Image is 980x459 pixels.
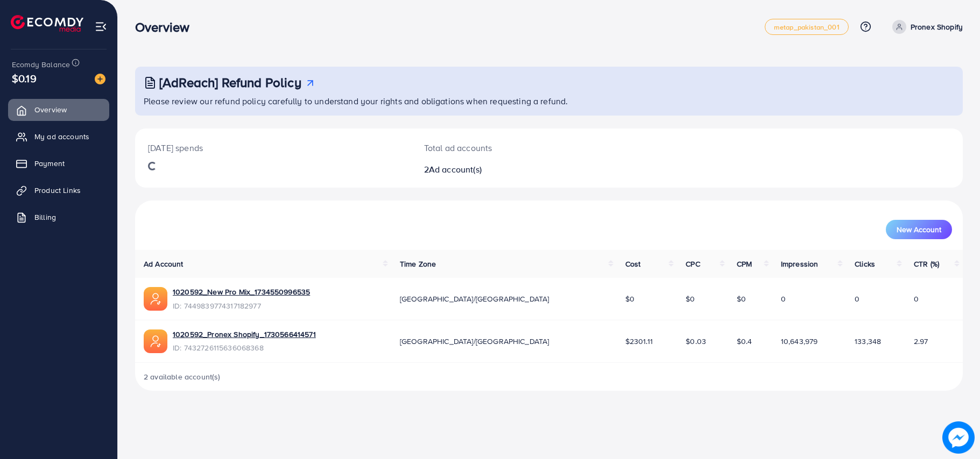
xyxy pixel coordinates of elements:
[781,293,786,304] span: 0
[911,20,963,33] p: Pronex Shopify
[686,293,695,304] span: $0
[12,59,70,70] span: Ecomdy Balance
[625,336,653,347] span: $2301.11
[946,425,971,450] img: image
[897,226,941,233] span: New Account
[34,212,56,223] span: Billing
[144,287,167,311] img: ic-ads-acc.e4c84228.svg
[625,259,641,269] span: Cost
[737,259,752,269] span: CPM
[12,70,37,86] span: $0.19
[400,259,436,269] span: Time Zone
[173,342,316,353] span: ID: 7432726115636068368
[400,336,549,347] span: [GEOGRAPHIC_DATA]/[GEOGRAPHIC_DATA]
[686,259,700,269] span: CPC
[173,329,316,340] a: 1020592_Pronex Shopify_1730566414571
[148,141,398,154] p: [DATE] spends
[914,336,928,347] span: 2.97
[914,259,939,269] span: CTR (%)
[11,15,83,32] img: logo
[144,259,184,269] span: Ad Account
[144,329,167,353] img: ic-ads-acc.e4c84228.svg
[625,293,634,304] span: $0
[144,95,956,107] p: Please review our refund policy carefully to understand your rights and obligations when requesti...
[400,293,549,304] span: [GEOGRAPHIC_DATA]/[GEOGRAPHIC_DATA]
[34,185,81,196] span: Product Links
[8,180,109,201] a: Product Links
[737,336,752,347] span: $0.4
[429,163,482,175] span: Ad account(s)
[424,141,605,154] p: Total ad accounts
[774,24,840,31] span: metap_pakistan_001
[737,293,746,304] span: $0
[765,19,849,35] a: metap_pakistan_001
[173,286,310,297] a: 1020592_New Pro Mix_1734550996535
[8,99,109,120] a: Overview
[8,206,109,228] a: Billing
[855,293,859,304] span: 0
[159,75,301,90] h3: [AdReach] Refund Policy
[424,164,605,175] h2: 2
[173,300,310,311] span: ID: 7449839774317182977
[686,336,706,347] span: $0.03
[8,126,109,147] a: My ad accounts
[781,259,819,269] span: Impression
[888,20,963,34] a: Pronex Shopify
[34,131,89,142] span: My ad accounts
[34,104,67,115] span: Overview
[34,158,65,169] span: Payment
[914,293,919,304] span: 0
[781,336,818,347] span: 10,643,979
[886,220,952,239] button: New Account
[144,371,221,382] span: 2 available account(s)
[855,259,875,269] span: Clicks
[855,336,881,347] span: 133,348
[135,19,198,35] h3: Overview
[8,153,109,174] a: Payment
[95,20,107,33] img: menu
[95,74,105,84] img: image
